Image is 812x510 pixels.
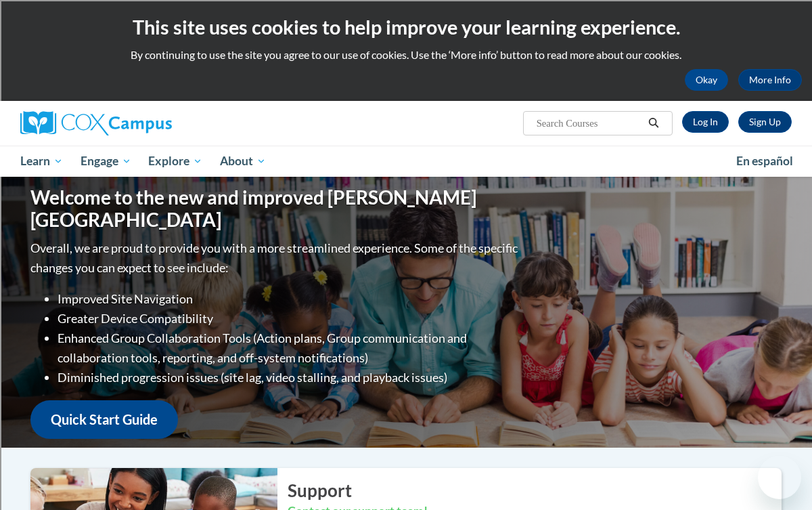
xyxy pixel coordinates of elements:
a: Log In [682,111,729,133]
a: Learn [12,146,72,177]
a: Register [738,111,792,133]
span: En español [736,154,793,168]
a: Explore [139,146,211,177]
input: Search Courses [535,115,644,131]
div: Main menu [10,146,802,177]
span: Explore [148,153,202,169]
span: Engage [81,153,131,169]
iframe: Button to launch messaging window [758,456,801,499]
a: En español [727,147,802,175]
span: About [220,153,266,169]
a: Engage [72,146,140,177]
img: Cox Campus [20,111,172,135]
span: Learn [20,153,63,169]
a: About [211,146,275,177]
a: Cox Campus [20,111,264,135]
button: Search [644,115,664,131]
